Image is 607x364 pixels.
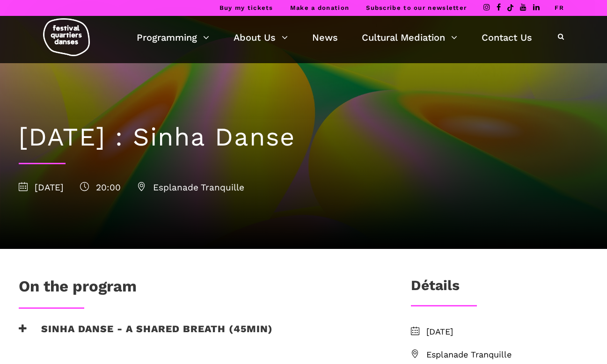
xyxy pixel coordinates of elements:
[80,182,121,193] span: 20:00
[137,182,244,193] span: Esplanade Tranquille
[234,29,288,45] a: About Us
[426,348,588,362] span: Esplanade Tranquille
[19,182,64,193] span: [DATE]
[312,29,338,45] a: News
[290,4,350,11] a: Make a donation
[482,29,532,45] a: Contact Us
[19,277,137,300] h1: On the program
[43,18,90,56] img: logo-fqd-med
[411,277,460,300] h3: Détails
[362,29,457,45] a: Cultural Mediation
[19,122,588,153] h1: [DATE] : Sinha Danse
[19,323,273,346] h3: Sinha Danse - A shared breath (45min)
[366,4,467,11] a: Subscribe to our newsletter
[219,4,273,11] a: Buy my tickets
[426,325,588,339] span: [DATE]
[555,4,564,11] a: FR
[137,29,209,45] a: Programming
